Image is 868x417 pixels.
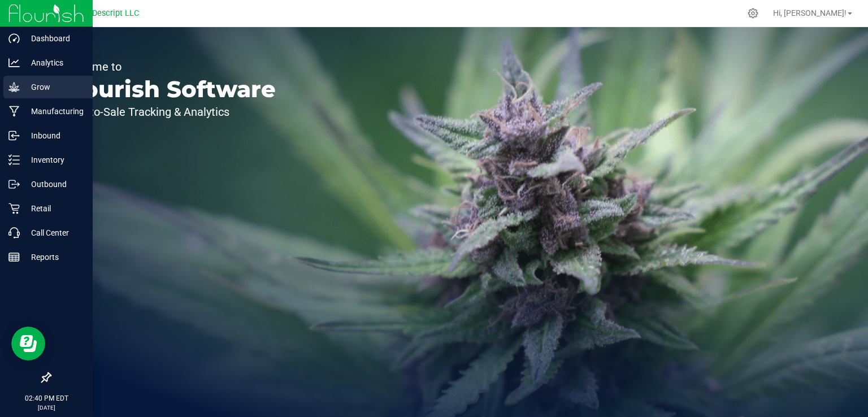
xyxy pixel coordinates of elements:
inline-svg: Retail [8,203,20,214]
inline-svg: Inventory [8,154,20,166]
p: Manufacturing [20,105,88,118]
p: 02:40 PM EDT [5,393,88,403]
inline-svg: Outbound [8,179,20,190]
span: Descript LLC [92,8,139,18]
p: Retail [20,202,88,215]
p: Inventory [20,153,88,167]
span: Hi, [PERSON_NAME]! [773,8,847,18]
p: Analytics [20,56,88,69]
div: Manage settings [746,8,760,19]
p: Flourish Software [61,78,276,101]
p: Inbound [20,129,88,142]
iframe: Resource center [11,327,45,360]
p: Reports [20,250,88,264]
p: Seed-to-Sale Tracking & Analytics [61,106,276,118]
inline-svg: Call Center [8,227,20,238]
inline-svg: Inbound [8,130,20,141]
inline-svg: Manufacturing [8,106,20,117]
p: Grow [20,80,88,94]
p: Dashboard [20,32,88,45]
p: Outbound [20,177,88,191]
p: Welcome to [61,61,276,72]
inline-svg: Analytics [8,57,20,68]
inline-svg: Reports [8,251,20,263]
p: Call Center [20,226,88,240]
inline-svg: Dashboard [8,33,20,44]
p: [DATE] [5,403,88,412]
inline-svg: Grow [8,81,20,93]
